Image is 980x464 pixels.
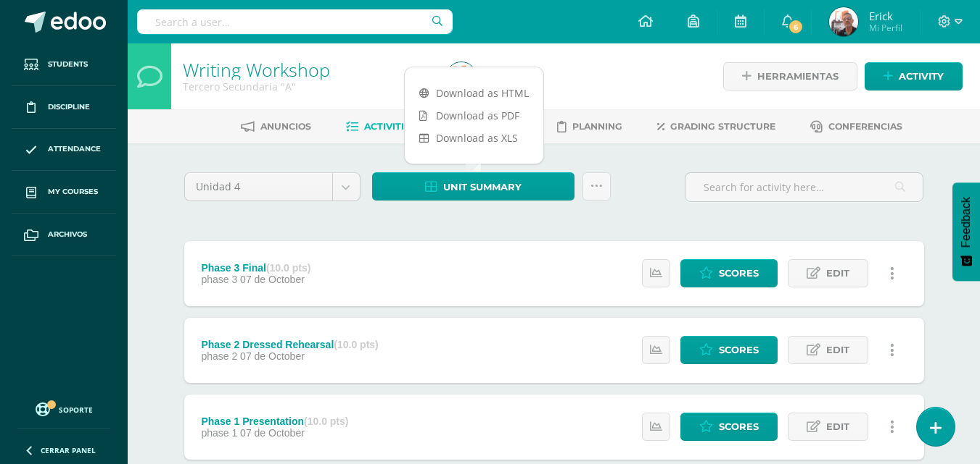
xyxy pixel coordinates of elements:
span: 07 de October [240,274,305,285]
a: Scores [680,336,778,364]
div: Phase 2 Dressed Rehearsal [201,339,378,350]
span: 6 [788,19,804,35]
a: Download as HTML [405,82,543,104]
span: phase 1 [201,427,237,439]
span: Edit [826,337,849,363]
span: Activity [899,63,944,90]
div: Phase 1 Presentation [201,416,348,427]
img: 55017845fec2dd1e23d86bbbd8458b68.png [447,62,476,91]
a: Writing Workshop [183,57,330,82]
span: Scores [719,337,759,363]
span: 07 de October [240,427,305,439]
span: Planning [572,121,622,132]
span: Soporte [59,405,93,415]
span: Anuncios [260,121,311,132]
span: Unit summary [443,174,522,201]
span: Unidad 4 [196,173,321,201]
a: Attendance [12,129,116,172]
a: My courses [12,171,116,214]
button: Feedback - Mostrar encuesta [952,182,980,281]
a: Scores [680,413,778,441]
input: Search a user… [137,9,453,34]
span: Erick [869,9,902,23]
strong: (10.0 pts) [304,416,348,427]
a: Archivos [12,214,116,256]
span: Scores [719,413,759,440]
span: Discipline [48,101,90,113]
span: Archivos [48,229,87,240]
a: Grading structure [657,115,775,138]
a: Discipline [12,86,116,129]
a: Soporte [17,399,110,418]
span: phase 2 [201,350,237,362]
a: Unit summary [372,172,575,201]
span: Scores [719,260,759,287]
span: Mi Perfil [869,22,902,34]
a: Activity [865,62,963,90]
span: Edit [826,413,849,440]
span: Grading structure [670,121,775,132]
a: Conferencias [810,115,902,138]
a: Anuncios [241,115,311,138]
span: My courses [48,186,98,198]
div: Tercero Secundaria 'A' [183,80,429,93]
a: Download as XLS [405,127,543,149]
span: phase 3 [201,274,237,285]
div: Phase 3 Final [201,262,310,274]
a: Unidad 4 [185,173,360,201]
span: Conferencias [828,121,902,132]
span: 07 de October [240,350,305,362]
strong: (10.0 pts) [334,339,378,350]
input: Search for activity here… [685,173,923,201]
span: Students [48,59,88,70]
h1: Writing Workshop [183,59,429,80]
strong: (10.0 pts) [266,262,310,274]
a: Download as PDF [405,104,543,127]
span: Herramientas [757,63,839,90]
img: 55017845fec2dd1e23d86bbbd8458b68.png [829,7,858,36]
a: Students [12,43,116,86]
a: Activities [346,115,416,138]
span: Activities [364,121,416,132]
a: Scores [680,259,778,287]
span: Edit [826,260,849,287]
a: Planning [557,115,622,138]
span: Cerrar panel [41,445,96,455]
span: Attendance [48,143,101,155]
a: Herramientas [723,62,857,90]
span: Feedback [960,197,973,248]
